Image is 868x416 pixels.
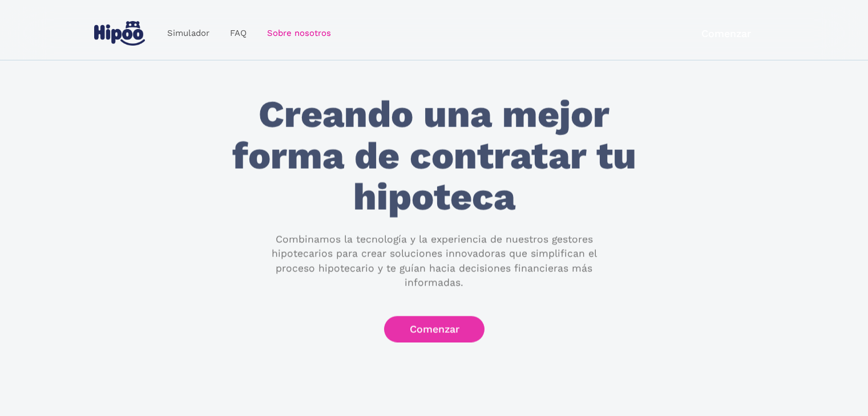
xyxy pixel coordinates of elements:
a: Sobre nosotros [257,22,341,44]
p: Combinamos la tecnología y la experiencia de nuestros gestores hipotecarios para crear soluciones... [251,233,617,291]
a: Simulador [157,22,220,44]
a: home [92,17,148,50]
h1: Creando una mejor forma de contratar tu hipoteca [217,94,650,218]
a: Comenzar [383,316,485,343]
a: Comenzar [676,20,777,47]
a: FAQ [220,22,257,44]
